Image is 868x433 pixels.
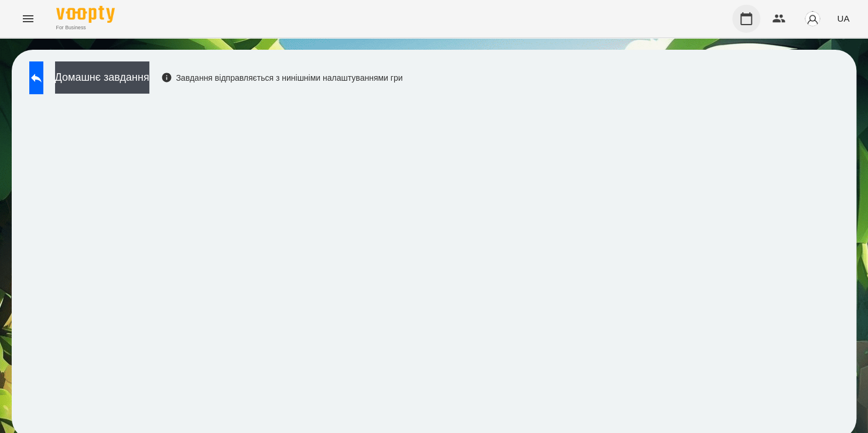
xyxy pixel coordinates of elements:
span: For Business [56,24,115,32]
img: avatar_s.png [804,11,821,27]
button: Menu [14,5,42,33]
img: Voopty Logo [56,6,115,23]
button: UA [832,8,854,29]
div: Завдання відправляється з нинішніми налаштуваннями гри [161,72,403,84]
span: UA [837,12,849,25]
button: Домашнє завдання [55,61,149,94]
